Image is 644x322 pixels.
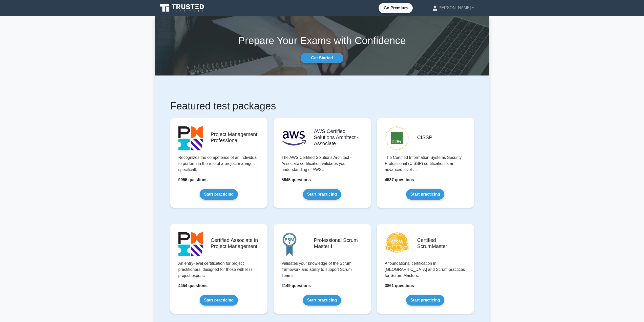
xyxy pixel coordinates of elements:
[303,189,341,200] a: Start practicing
[381,5,411,11] a: Go Premium
[420,3,486,13] a: [PERSON_NAME]
[406,189,444,200] a: Start practicing
[200,189,238,200] a: Start practicing
[155,34,489,47] h1: Prepare Your Exams with Confidence
[303,295,341,306] a: Start practicing
[200,295,238,306] a: Start practicing
[170,100,474,112] h1: Featured test packages
[301,53,343,63] a: Get Started
[406,295,444,306] a: Start practicing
